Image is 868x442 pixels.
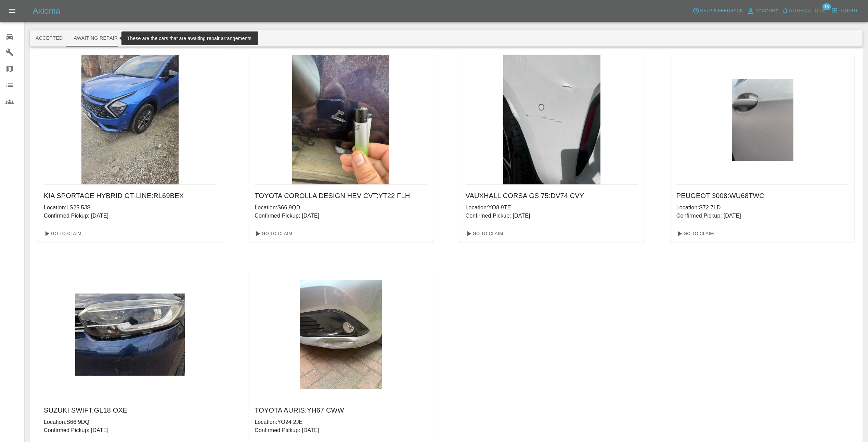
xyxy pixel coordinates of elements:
[755,7,778,15] span: Account
[780,5,827,16] button: Notifications
[691,5,744,16] button: Help & Feedback
[44,212,216,220] p: Confirmed Pickup: [DATE]
[829,5,860,16] button: Logout
[463,228,505,239] a: Go To Claim
[676,190,849,201] h6: PEUGEOT 3008 : WU68TWC
[255,405,427,416] h6: TOYOTA AURIS : YH67 CWW
[44,204,216,212] p: Location: LS25 5JS
[41,228,83,239] a: Go To Claim
[466,212,638,220] p: Confirmed Pickup: [DATE]
[822,3,831,10] span: 18
[44,426,216,434] p: Confirmed Pickup: [DATE]
[839,7,858,15] span: Logout
[255,418,427,426] p: Location: YO24 2JE
[255,204,427,212] p: Location: S66 9QD
[44,405,216,416] h6: SUZUKI SWIFT : GL18 OXE
[745,5,780,16] a: Account
[44,418,216,426] p: Location: S66 9DQ
[700,7,743,15] span: Help & Feedback
[252,228,294,239] a: Go To Claim
[159,30,195,47] button: Repaired
[30,30,68,47] button: Accepted
[676,204,849,212] p: Location: S72 7LD
[466,204,638,212] p: Location: YO8 9TE
[44,190,216,201] h6: KIA SPORTAGE HYBRID GT-LINE : RL69BEX
[124,30,159,47] button: In Repair
[195,30,226,47] button: Paid
[789,7,825,15] span: Notifications
[674,228,716,239] a: Go To Claim
[4,3,21,19] button: Open drawer
[255,190,427,201] h6: TOYOTA COROLLA DESIGN HEV CVT : YT22 FLH
[255,212,427,220] p: Confirmed Pickup: [DATE]
[68,30,123,47] button: Awaiting Repair
[255,426,427,434] p: Confirmed Pickup: [DATE]
[33,5,60,16] h5: Axioma
[466,190,638,201] h6: VAUXHALL CORSA GS 75 : DV74 CVY
[676,212,849,220] p: Confirmed Pickup: [DATE]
